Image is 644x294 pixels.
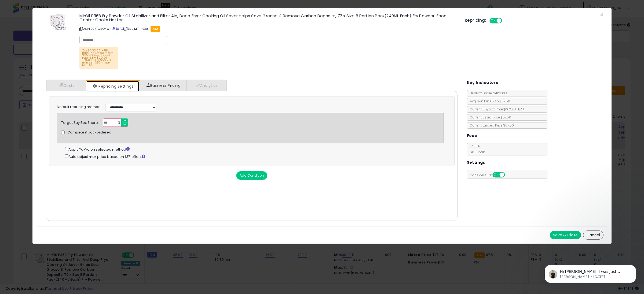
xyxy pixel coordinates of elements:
span: OFF [501,18,510,23]
span: $67.50 [504,107,524,111]
button: Add Condition [236,171,267,180]
span: % [114,119,123,127]
a: Your listing only [120,27,123,31]
span: Consider CPT: [467,173,512,177]
a: BuyBox page [112,27,115,31]
div: Auto adjust max price based on SFP offers [65,153,444,159]
h5: Fees [467,132,477,139]
span: $0.30 min [467,150,485,154]
span: Compete if backordered [67,130,111,135]
h3: MirOil P36B Fry Powder Oil Stabilizer and Filter Aid, Deep Fryer Cooking Oil Saver Helps Save Gre... [79,14,457,22]
h5: Settings [467,159,485,166]
a: All offer listings [116,27,119,31]
span: Hi [PERSON_NAME], I was just checking in if you have all the information that you needed. I will ... [23,16,90,52]
span: Current Landed Price: $67.50 [467,123,514,128]
img: 51mcQKLeupL._SL60_.jpg [50,14,66,30]
p: Cost $33.00 +FBA inbound $2.88 = total $35.90 Fee $12.44+ refer $8= $20.24 TOTAL COST $56.20 min ... [79,47,118,69]
p: Message from Keirth, sent 6w ago [23,21,93,25]
div: Target Buy Box Share: [61,118,99,125]
p: ASIN: B07TQRQKW4 | SKU: MIR-P36x1 [79,24,457,33]
a: Analytics [186,80,226,91]
span: FBA [151,26,160,32]
span: ON [493,173,500,177]
a: Business Pricing [140,80,186,91]
span: Current Buybox Price: [467,107,524,111]
span: BuyBox Share 24h: 100% [467,91,507,95]
button: Save & Close [550,231,581,239]
span: Current Listed Price: $67.50 [467,115,511,120]
span: 12.00 % [467,144,485,154]
span: ON [490,18,497,23]
span: Avg. Win Price 24h: $67.50 [467,99,510,103]
a: Costs [46,80,86,91]
span: OFF [504,173,513,177]
iframe: Intercom notifications message [537,254,644,291]
label: Default repricing method: [57,105,101,110]
button: Cancel [583,230,603,240]
h5: Key Indicators [467,79,498,86]
h5: Repricing: [465,18,486,23]
a: Repricing Settings [86,81,139,92]
span: ( FBA ) [515,107,524,111]
div: Apply Yo-Yo on selected method [65,146,444,152]
span: × [600,11,603,18]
